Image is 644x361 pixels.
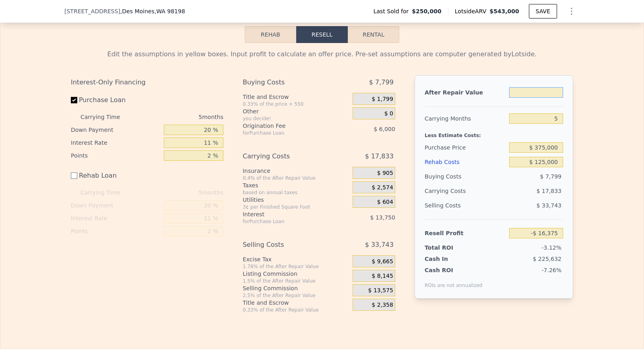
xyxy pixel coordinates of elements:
[243,204,349,210] div: 3¢ per Finished Square Foot
[71,49,573,59] div: Edit the assumptions in yellow boxes. Input profit to calculate an offer price. Pre-set assumptio...
[243,307,349,313] div: 0.33% of the After Repair Value
[365,149,394,164] span: $ 17,833
[563,3,580,19] button: Show Options
[71,75,223,90] div: Interest-Only Financing
[243,115,349,122] div: you decide!
[296,26,348,43] button: Resell
[425,244,475,252] div: Total ROI
[71,136,161,149] div: Interest Rate
[243,292,349,299] div: 2.5% of the After Repair Value
[425,140,506,155] div: Purchase Price
[370,214,395,221] span: $ 13,750
[243,270,349,278] div: Listing Commission
[243,299,349,307] div: Title and Escrow
[80,111,133,123] div: Carrying Time
[71,212,161,225] div: Interest Rate
[71,149,161,162] div: Points
[368,287,393,294] span: $ 13,575
[412,7,442,15] span: $250,000
[365,238,394,252] span: $ 33,743
[71,97,77,103] input: Purchase Loan
[243,75,332,90] div: Buying Costs
[348,26,399,43] button: Rental
[425,266,483,274] div: Cash ROI
[243,130,332,136] div: for Purchase Loan
[425,226,506,240] div: Resell Profit
[533,256,561,262] span: $ 225,632
[372,273,393,280] span: $ 8,145
[372,302,393,309] span: $ 2,358
[537,188,561,194] span: $ 17,833
[541,267,561,273] span: -7.26%
[377,170,393,177] span: $ 905
[243,181,349,189] div: Taxes
[245,26,296,43] button: Rehab
[377,199,393,206] span: $ 604
[243,167,349,175] div: Insurance
[71,172,77,179] input: Rehab Loan
[372,258,393,265] span: $ 9,665
[425,85,506,100] div: After Repair Value
[384,110,393,117] span: $ 0
[243,175,349,181] div: 0.4% of the After Repair Value
[64,7,120,15] span: [STREET_ADDRESS]
[243,284,349,292] div: Selling Commission
[243,238,332,252] div: Selling Costs
[136,186,223,199] div: 5 months
[243,278,349,284] div: 1.5% of the After Repair Value
[425,184,475,198] div: Carrying Costs
[71,199,161,212] div: Down Payment
[243,122,332,130] div: Origination Fee
[243,218,332,225] div: for Purchase Loan
[374,126,395,132] span: $ 6,000
[136,111,223,123] div: 5 months
[372,184,393,191] span: $ 2,574
[425,126,563,140] div: Less Estimate Costs:
[243,210,332,218] div: Interest
[541,244,561,251] span: -3.12%
[243,189,349,196] div: based on annual taxes
[243,101,349,107] div: 0.33% of the price + 550
[455,7,489,15] span: Lotside ARV
[425,198,506,213] div: Selling Costs
[369,75,394,90] span: $ 7,799
[540,173,561,180] span: $ 7,799
[71,225,161,238] div: Points
[374,7,412,15] span: Last Sold for
[529,4,557,18] button: SAVE
[372,96,393,103] span: $ 1,799
[71,123,161,136] div: Down Payment
[489,8,519,14] span: $543,000
[243,196,349,204] div: Utilities
[537,202,561,209] span: $ 33,743
[243,93,349,101] div: Title and Escrow
[425,274,483,289] div: ROIs are not annualized
[80,186,133,199] div: Carrying Time
[71,93,161,107] label: Purchase Loan
[425,155,506,169] div: Rehab Costs
[243,255,349,263] div: Excise Tax
[243,263,349,270] div: 1.78% of the After Repair Value
[425,111,506,126] div: Carrying Months
[243,107,349,115] div: Other
[425,169,506,184] div: Buying Costs
[155,8,185,14] span: , WA 98198
[425,255,475,263] div: Cash In
[71,168,161,183] label: Rehab Loan
[243,149,332,164] div: Carrying Costs
[120,7,185,15] span: , Des Moines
